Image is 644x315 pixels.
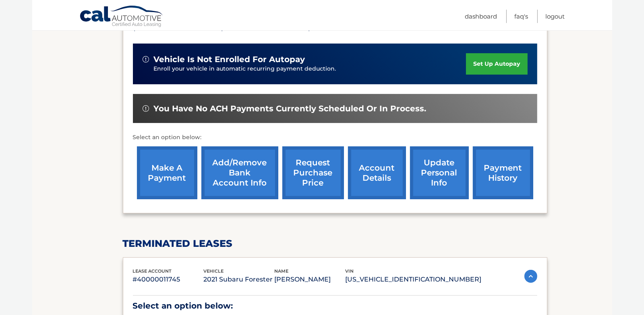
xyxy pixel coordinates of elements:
a: Add/Remove bank account info [201,146,278,199]
p: Select an option below: [133,133,537,142]
img: alert-white.svg [143,56,149,63]
p: [US_VEHICLE_IDENTIFICATION_NUMBER] [346,274,482,285]
p: #40000011745 [133,274,204,285]
a: Dashboard [465,10,497,23]
span: vin [346,268,354,274]
span: vehicle [204,268,224,274]
span: You have no ACH payments currently scheduled or in process. [154,104,427,114]
a: make a payment [137,146,197,199]
h2: terminated leases [123,238,547,250]
a: Cal Automotive [79,5,164,29]
span: lease account [133,268,172,274]
img: accordion-active.svg [524,270,537,283]
a: Logout [546,10,565,23]
span: name [275,268,289,274]
a: set up autopay [466,53,527,75]
p: Enroll your vehicle in automatic recurring payment deduction. [154,65,466,73]
a: update personal info [410,146,469,199]
a: account details [348,146,406,199]
p: 2021 Subaru Forester [204,274,275,285]
span: vehicle is not enrolled for autopay [154,54,305,65]
img: alert-white.svg [143,105,149,112]
a: FAQ's [515,10,528,23]
a: payment history [473,146,533,199]
p: Select an option below: [133,299,537,313]
p: [PERSON_NAME] [275,274,346,285]
a: request purchase price [282,146,344,199]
